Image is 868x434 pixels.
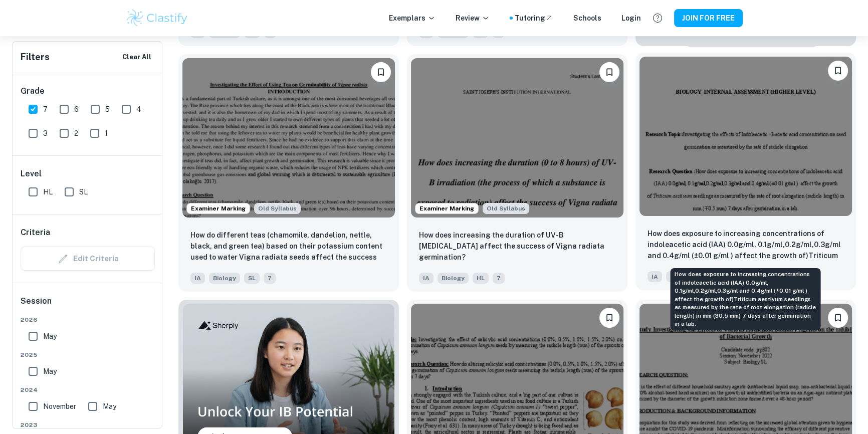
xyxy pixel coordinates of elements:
[666,271,697,282] span: Biology
[244,273,260,284] span: SL
[182,58,395,218] img: Biology IA example thumbnail: How do different teas (chamomile, dandel
[74,104,79,115] span: 6
[21,85,155,97] h6: Grade
[473,273,489,284] span: HL
[254,203,301,214] span: Old Syllabus
[415,204,478,213] span: Examiner Marking
[105,128,108,139] span: 1
[493,273,505,284] span: 7
[136,104,141,115] span: 4
[419,273,433,284] span: IA
[21,385,155,394] span: 2024
[105,104,110,115] span: 5
[573,13,601,24] a: Schools
[43,186,53,197] span: HL
[483,203,529,214] span: Old Syllabus
[21,50,50,64] h6: Filters
[456,13,490,24] p: Review
[674,9,743,27] button: JOIN FOR FREE
[125,8,189,28] img: Clastify logo
[828,61,848,81] button: Please log in to bookmark exemplars
[21,295,155,315] h6: Session
[190,230,387,264] p: How do different teas (chamomile, dandelion, nettle, black, and green tea) based on their potassi...
[483,203,529,214] div: Starting from the May 2025 session, the Biology IA requirements have changed. It's OK to refer to...
[21,227,50,239] h6: Criteria
[647,271,662,282] span: IA
[828,308,848,328] button: Please log in to bookmark exemplars
[187,204,250,213] span: Examiner Marking
[438,273,469,284] span: Biology
[647,228,844,262] p: How does exposure to increasing concentrations of indoleacetic acid (IAA) 0.0g/ml, 0.1g/ml,0.2g/m...
[43,331,57,342] span: May
[120,50,154,65] button: Clear All
[635,54,856,292] a: Please log in to bookmark exemplarsHow does exposure to increasing concentrations of indoleacetic...
[43,104,48,115] span: 7
[21,315,155,324] span: 2026
[21,247,155,271] div: Criteria filters are unavailable when searching by topic
[79,186,88,197] span: SL
[43,128,48,139] span: 3
[621,13,641,24] a: Login
[599,62,619,82] button: Please log in to bookmark exemplars
[599,308,619,328] button: Please log in to bookmark exemplars
[178,54,399,292] a: Examiner MarkingStarting from the May 2025 session, the Biology IA requirements have changed. It'...
[419,230,615,263] p: How does increasing the duration of UV- B irradiation affect the success of Vigna radiata germina...
[21,168,155,180] h6: Level
[74,128,78,139] span: 2
[103,401,116,412] span: May
[43,366,57,377] span: May
[649,10,666,27] button: Help and Feedback
[389,13,436,24] p: Exemplars
[21,350,155,359] span: 2025
[371,62,391,82] button: Please log in to bookmark exemplars
[515,13,553,24] a: Tutoring
[639,57,852,216] img: Biology IA example thumbnail: How does exposure to increasing concentr
[254,203,301,214] div: Starting from the May 2025 session, the Biology IA requirements have changed. It's OK to refer to...
[21,420,155,429] span: 2023
[190,273,205,284] span: IA
[407,54,627,292] a: Examiner MarkingStarting from the May 2025 session, the Biology IA requirements have changed. It'...
[209,273,240,284] span: Biology
[670,268,820,330] div: How does exposure to increasing concentrations of indoleacetic acid (IAA) 0.0g/ml, 0.1g/ml,0.2g/m...
[411,58,623,218] img: Biology IA example thumbnail: How does increasing the duration of UV-
[43,401,76,412] span: November
[264,273,276,284] span: 7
